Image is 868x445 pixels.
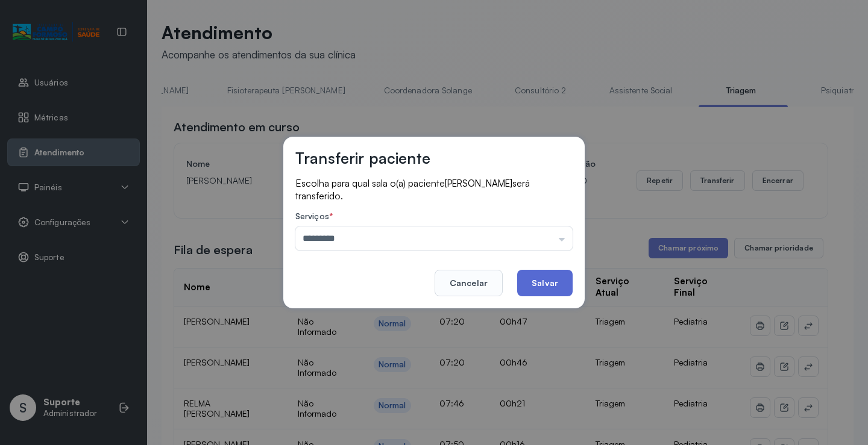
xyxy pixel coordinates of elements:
[295,211,329,221] span: Serviços
[295,177,573,202] p: Escolha para qual sala o(a) paciente será transferido.
[295,149,430,167] h3: Transferir paciente
[517,270,573,296] button: Salvar
[435,270,503,296] button: Cancelar
[445,178,512,189] span: [PERSON_NAME]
